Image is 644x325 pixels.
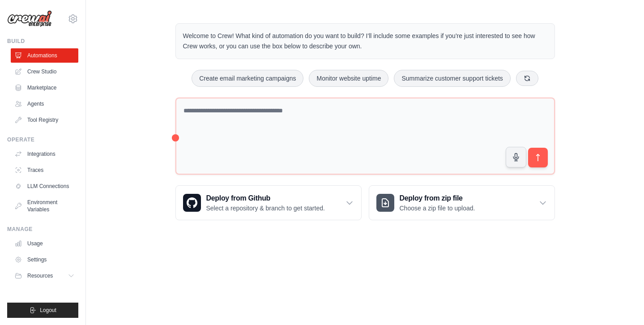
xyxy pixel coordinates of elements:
img: Logo [7,10,52,27]
a: Environment Variables [11,195,78,217]
h3: Deploy from zip file [400,193,475,204]
a: LLM Connections [11,179,78,193]
a: Settings [11,252,78,267]
button: Create email marketing campaigns [192,70,303,87]
a: Traces [11,163,78,177]
a: Usage [11,236,78,251]
h3: Deploy from Github [206,193,325,204]
span: Resources [27,272,53,279]
a: Automations [11,48,78,63]
span: Logout [40,307,56,314]
a: Tool Registry [11,113,78,127]
a: Crew Studio [11,64,78,79]
div: Operate [7,136,78,143]
button: Summarize customer support tickets [394,70,510,87]
a: Agents [11,97,78,111]
p: Choose a zip file to upload. [400,204,475,213]
div: Manage [7,226,78,233]
div: Build [7,38,78,45]
button: Resources [11,269,78,283]
p: Select a repository & branch to get started. [206,204,325,213]
button: Monitor website uptime [309,70,388,87]
p: Welcome to Crew! What kind of automation do you want to build? I'll include some examples if you'... [183,31,547,51]
a: Integrations [11,147,78,161]
button: Logout [7,303,78,318]
a: Marketplace [11,81,78,95]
